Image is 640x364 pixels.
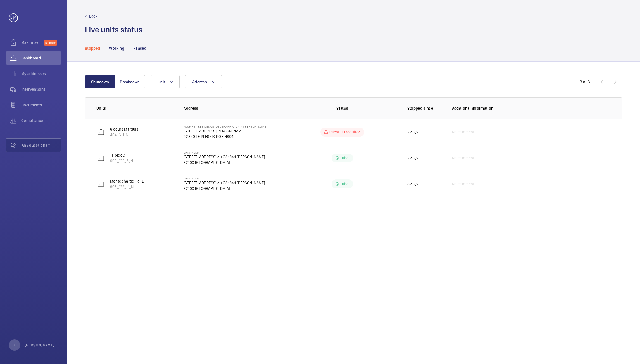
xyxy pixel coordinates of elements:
p: [PERSON_NAME] [25,342,55,348]
img: elevator.svg [98,155,104,161]
p: Working [109,45,124,51]
button: Address [185,75,222,88]
span: Unit [158,80,165,84]
span: Maximize [21,40,44,45]
span: My addresses [21,71,61,76]
span: Dashboard [21,55,61,61]
p: Back [89,13,97,19]
button: Unit [151,75,180,88]
div: 1 – 3 of 3 [574,79,590,85]
p: Address [184,106,286,111]
p: Cristallin [184,151,265,154]
p: 92100 [GEOGRAPHIC_DATA] [184,186,265,191]
p: YouFirst Residence [GEOGRAPHIC_DATA][PERSON_NAME] [184,125,268,128]
p: Cristallin [184,177,265,180]
p: Status [290,106,394,111]
img: elevator.svg [98,129,104,135]
p: 92100 [GEOGRAPHIC_DATA] [184,160,265,165]
p: 903_122_11_N [110,184,144,190]
p: Units [96,106,175,111]
span: No comment [452,129,474,135]
p: 464_6_1_N [110,132,139,138]
p: Triplex C [110,152,133,158]
h1: Live units status [85,25,142,35]
span: Discover [44,40,57,45]
p: 903_122_5_N [110,158,133,164]
p: [STREET_ADDRESS][PERSON_NAME] [184,128,268,134]
p: Stopped since [407,106,443,111]
p: Monte charge Hall B [110,178,144,184]
span: Interventions [21,87,61,92]
span: Documents [21,102,61,108]
p: Stopped [85,45,100,51]
p: FG [12,342,17,348]
p: 8 days [407,181,419,187]
p: Other [341,181,350,187]
span: Address [192,80,207,84]
p: 92350 LE PLESSIS-ROBINSON [184,134,268,139]
p: [STREET_ADDRESS] du Général [PERSON_NAME] [184,180,265,186]
p: Additional information [452,106,611,111]
p: [STREET_ADDRESS] du Général [PERSON_NAME] [184,154,265,160]
p: Other [341,155,350,161]
img: elevator.svg [98,181,104,187]
p: 2 days [407,129,419,135]
p: Paused [133,45,146,51]
p: 2 days [407,155,419,161]
button: Shutdown [85,75,115,88]
p: Client PO required [329,129,361,135]
p: 6 cours Marquis [110,126,139,132]
span: Compliance [21,118,61,123]
span: Any questions ? [22,142,61,148]
span: No comment [452,181,474,187]
span: No comment [452,155,474,161]
button: Breakdown [115,75,145,88]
